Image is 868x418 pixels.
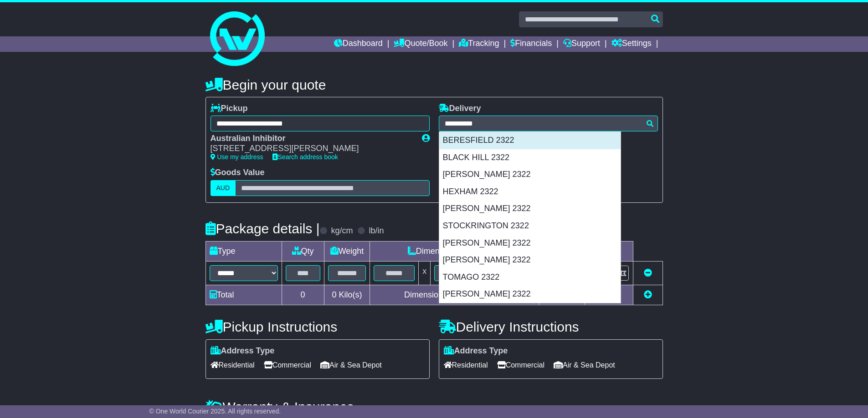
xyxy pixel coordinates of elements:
[324,285,370,305] td: Kilo(s)
[439,269,621,286] div: TOMAGO 2322
[370,241,539,261] td: Dimensions (L x W x H)
[439,132,621,149] div: BERESFIELD 2322
[149,408,281,415] span: © One World Courier 2025. All rights reserved.
[444,358,488,372] span: Residential
[320,358,382,372] span: Air & Sea Depot
[419,261,431,285] td: x
[439,235,621,252] div: [PERSON_NAME] 2322
[334,36,383,52] a: Dashboard
[205,221,320,236] h4: Package details |
[211,180,236,196] label: AUD
[439,217,621,235] div: STOCKRINGTON 2322
[497,358,544,372] span: Commercial
[324,241,370,261] td: Weight
[205,285,282,305] td: Total
[439,166,621,183] div: [PERSON_NAME] 2322
[205,399,663,414] h4: Warranty & Insurance
[554,358,615,372] span: Air & Sea Depot
[444,346,508,356] label: Address Type
[439,200,621,217] div: [PERSON_NAME] 2322
[205,319,430,334] h4: Pickup Instructions
[272,153,338,161] a: Search address book
[211,346,275,356] label: Address Type
[644,290,652,299] a: Add new item
[331,226,353,236] label: kg/cm
[205,77,663,92] h4: Begin your quote
[644,268,652,277] a: Remove this item
[439,319,663,334] h4: Delivery Instructions
[282,241,324,261] td: Qty
[332,290,336,299] span: 0
[439,116,658,131] typeahead: Please provide city
[370,285,539,305] td: Dimensions in Centimetre(s)
[282,285,324,305] td: 0
[211,104,248,114] label: Pickup
[611,36,652,52] a: Settings
[439,149,621,166] div: BLACK HILL 2322
[211,153,263,161] a: Use my address
[211,168,265,178] label: Goods Value
[211,134,413,144] div: Australian Inhibitor
[439,183,621,201] div: HEXHAM 2322
[563,36,600,52] a: Support
[211,358,255,372] span: Residential
[205,241,282,261] td: Type
[394,36,447,52] a: Quote/Book
[439,104,481,114] label: Delivery
[264,358,311,372] span: Commercial
[439,286,621,303] div: [PERSON_NAME] 2322
[369,226,384,236] label: lb/in
[510,36,552,52] a: Financials
[459,36,499,52] a: Tracking
[439,252,621,269] div: [PERSON_NAME] 2322
[211,144,413,154] div: [STREET_ADDRESS][PERSON_NAME]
